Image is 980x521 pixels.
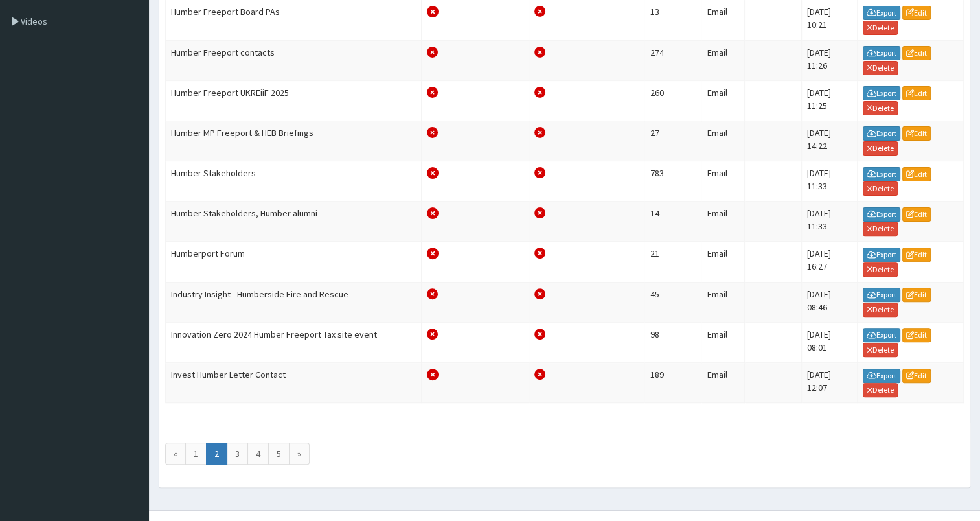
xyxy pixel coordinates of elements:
a: Delete [863,222,898,236]
td: Email [701,121,745,161]
a: Export [863,369,900,383]
a: Export [863,167,900,181]
td: [DATE] 14:22 [801,121,857,161]
a: Edit [902,126,931,141]
td: Innovation Zero 2024 Humber Freeport Tax site event [166,322,422,362]
td: [DATE] 11:33 [801,161,857,202]
td: Humber Stakeholders [166,161,422,202]
td: 274 [644,40,701,80]
td: Invest Humber Letter Contact [166,363,422,403]
td: [DATE] 08:01 [801,322,857,362]
td: [DATE] 12:07 [801,363,857,403]
span: Videos [21,16,47,27]
td: Humberport Forum [166,242,422,282]
td: Email [701,322,745,362]
a: Edit [902,207,931,222]
a: Export [863,86,900,100]
a: Edit [902,369,931,383]
a: Export [863,46,900,60]
a: 5 [268,443,290,465]
td: Email [701,80,745,121]
a: Export [863,6,900,20]
a: Delete [863,61,898,75]
td: [DATE] 16:27 [801,242,857,282]
td: Humber MP Freeport & HEB Briefings [166,121,422,161]
td: [DATE] 08:46 [801,282,857,322]
span: 2 [206,443,227,465]
a: Export [863,328,900,342]
a: Edit [902,86,931,100]
a: Edit [902,6,931,20]
td: 14 [644,202,701,242]
a: Export [863,126,900,141]
td: Humber Freeport UKREiiF 2025 [166,80,422,121]
a: Delete [863,262,898,277]
td: [DATE] 11:33 [801,202,857,242]
td: Email [701,363,745,403]
td: 189 [644,363,701,403]
td: Email [701,202,745,242]
a: « [165,443,186,465]
a: Delete [863,181,898,196]
a: 3 [227,443,248,465]
a: Edit [902,288,931,302]
td: 45 [644,282,701,322]
a: Delete [863,303,898,317]
a: Export [863,288,900,302]
a: Delete [863,343,898,357]
a: Edit [902,167,931,181]
a: Edit [902,46,931,60]
td: Humber Freeport contacts [166,40,422,80]
a: Export [863,207,900,222]
a: 4 [247,443,269,465]
a: Edit [902,328,931,342]
td: 98 [644,322,701,362]
td: Email [701,161,745,202]
td: Humber Stakeholders, Humber alumni [166,202,422,242]
td: 260 [644,80,701,121]
a: Delete [863,383,898,397]
td: Email [701,242,745,282]
a: 1 [185,443,207,465]
td: [DATE] 11:26 [801,40,857,80]
td: 27 [644,121,701,161]
td: 783 [644,161,701,202]
a: Edit [902,248,931,262]
a: Delete [863,21,898,35]
a: Delete [863,141,898,156]
a: Export [863,248,900,262]
td: Email [701,40,745,80]
a: » [289,443,310,465]
td: Industry Insight - Humberside Fire and Rescue [166,282,422,322]
a: Delete [863,101,898,115]
td: 21 [644,242,701,282]
td: [DATE] 11:25 [801,80,857,121]
td: Email [701,282,745,322]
